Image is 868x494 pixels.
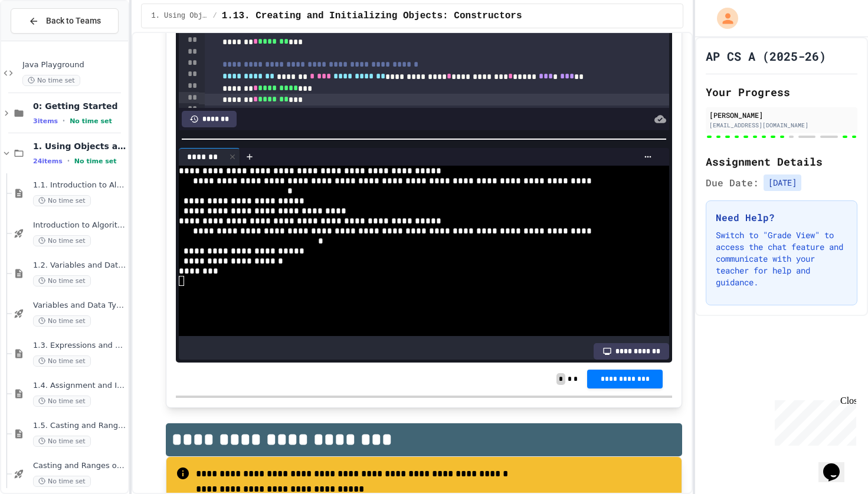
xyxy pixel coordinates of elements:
[764,174,801,191] span: [DATE]
[716,229,847,288] p: Switch to "Grade View" to access the chat feature and communicate with your teacher for help and ...
[33,341,126,351] span: 1.3. Expressions and Output
[33,381,126,391] span: 1.4. Assignment and Input
[33,476,91,487] span: No time set
[770,396,856,446] iframe: chat widget
[5,5,81,75] div: Chat with us now!Close
[70,117,112,125] span: No time set
[33,101,126,111] span: 0: Getting Started
[33,461,126,471] span: Casting and Ranges of variables - Quiz
[33,157,63,165] span: 24 items
[33,396,91,407] span: No time set
[212,11,217,21] span: /
[706,176,759,190] span: Due Date:
[705,5,741,32] div: My Account
[818,447,856,482] iframe: chat widget
[33,220,126,230] span: Introduction to Algorithms, Programming, and Compilers
[33,421,126,431] span: 1.5. Casting and Ranges of Values
[709,110,854,120] div: [PERSON_NAME]
[46,15,101,27] span: Back to Teams
[33,195,91,206] span: No time set
[33,261,126,271] span: 1.2. Variables and Data Types
[22,75,80,86] span: No time set
[33,141,126,152] span: 1. Using Objects and Methods
[33,275,91,286] span: No time set
[22,60,126,70] span: Java Playground
[706,153,857,170] h2: Assignment Details
[33,315,91,327] span: No time set
[222,9,522,23] span: 1.13. Creating and Initializing Objects: Constructors
[33,180,126,190] span: 1.1. Introduction to Algorithms, Programming, and Compilers
[67,156,70,166] span: •
[151,11,208,21] span: 1. Using Objects and Methods
[706,84,857,100] h2: Your Progress
[11,8,119,34] button: Back to Teams
[33,235,91,246] span: No time set
[709,121,854,130] div: [EMAIL_ADDRESS][DOMAIN_NAME]
[33,117,58,125] span: 3 items
[706,48,826,64] h1: AP CS A (2025-26)
[63,116,65,126] span: •
[716,210,847,225] h3: Need Help?
[33,436,91,447] span: No time set
[33,355,91,367] span: No time set
[33,301,126,311] span: Variables and Data Types - Quiz
[74,157,117,165] span: No time set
